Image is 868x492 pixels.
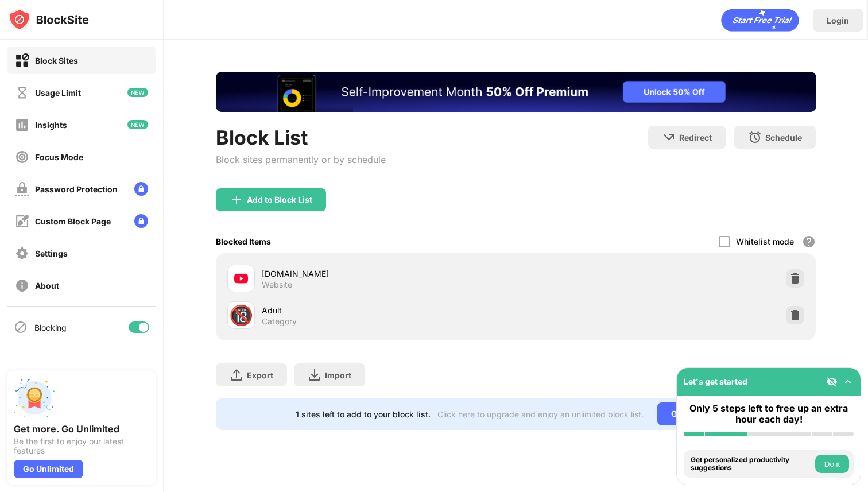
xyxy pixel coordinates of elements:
div: Block sites permanently or by schedule [216,154,386,165]
img: lock-menu.svg [134,214,148,228]
div: Block Sites [35,56,78,65]
img: favicons [234,272,248,285]
div: Blocking [34,323,67,332]
img: insights-off.svg [15,118,29,132]
div: Be the first to enjoy our latest features [14,437,149,455]
div: Whitelist mode [736,237,794,246]
div: Redirect [679,133,712,142]
div: 1 sites left to add to your block list. [296,409,431,419]
div: Blocked Items [216,237,271,246]
button: Do it [815,455,849,473]
div: Settings [35,249,68,258]
div: Go Unlimited [14,460,83,478]
div: Only 5 steps left to free up an extra hour each day! [684,403,854,425]
img: logo-blocksite.svg [8,8,89,31]
div: Insights [35,120,67,130]
div: Add to Block List [247,195,312,204]
iframe: Banner [216,72,816,112]
div: Export [247,370,273,380]
div: Get personalized productivity suggestions [691,456,812,472]
div: Block List [216,126,386,149]
div: Schedule [765,133,802,142]
div: Usage Limit [35,88,81,98]
img: lock-menu.svg [134,182,148,196]
div: About [35,281,59,290]
div: animation [721,9,799,32]
img: focus-off.svg [15,150,29,164]
div: Custom Block Page [35,216,111,226]
img: block-on.svg [15,53,29,68]
img: blocking-icon.svg [14,320,28,334]
div: Website [262,280,292,290]
img: new-icon.svg [127,88,148,97]
img: about-off.svg [15,278,29,293]
img: customize-block-page-off.svg [15,214,29,228]
div: Category [262,316,297,327]
div: Password Protection [35,184,118,194]
div: Login [827,16,849,25]
img: new-icon.svg [127,120,148,129]
img: omni-setup-toggle.svg [842,376,854,388]
img: settings-off.svg [15,246,29,261]
div: Import [325,370,351,380]
div: 🔞 [229,304,253,327]
img: password-protection-off.svg [15,182,29,196]
div: Get more. Go Unlimited [14,423,149,435]
div: Click here to upgrade and enjoy an unlimited block list. [437,409,644,419]
img: eye-not-visible.svg [826,376,838,388]
div: Focus Mode [35,152,83,162]
div: Go Unlimited [657,402,736,425]
div: [DOMAIN_NAME] [262,268,516,280]
div: Let's get started [684,377,747,386]
img: push-unlimited.svg [14,377,55,419]
img: time-usage-off.svg [15,86,29,100]
div: Adult [262,304,516,316]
